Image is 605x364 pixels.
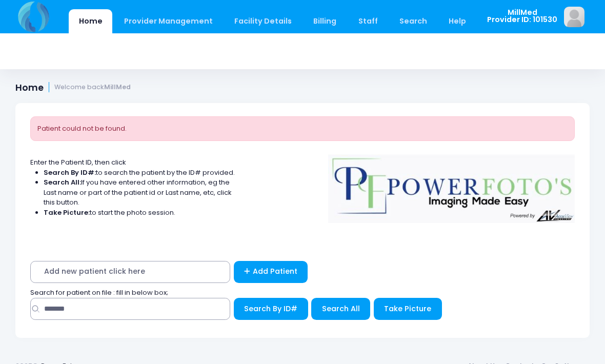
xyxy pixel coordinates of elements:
span: Search By ID# [244,304,297,314]
strong: Take Picture: [44,208,90,217]
span: Add new patient click here [30,261,230,283]
div: Patient could not be found. [30,116,575,141]
span: MillMed Provider ID: 101530 [487,9,557,24]
span: Enter the Patient ID, then click [30,157,126,167]
li: to start the photo session. [44,208,235,218]
a: Help [439,9,476,33]
img: Logo [324,148,580,224]
li: to search the patient by the ID# provided. [44,168,235,178]
a: Search [389,9,437,33]
a: Facility Details [225,9,302,33]
img: image [564,7,584,27]
a: Home [69,9,112,33]
button: Take Picture [374,298,442,320]
span: Search All [322,304,360,314]
span: Search for patient on file : fill in below box; [30,288,168,297]
strong: Search All: [44,177,81,187]
h1: Home [15,82,131,93]
a: Provider Management [114,9,223,33]
strong: Search By ID#: [44,168,96,177]
li: If you have entered other information, eg the Last name or part of the patient id or Last name, e... [44,177,235,208]
a: Staff [348,9,388,33]
button: Search By ID# [234,298,308,320]
small: Welcome back [54,84,131,91]
a: Billing [304,9,347,33]
span: Take Picture [384,304,431,314]
button: Search All [311,298,370,320]
strong: MillMed [104,83,131,91]
a: Add Patient [234,261,308,283]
